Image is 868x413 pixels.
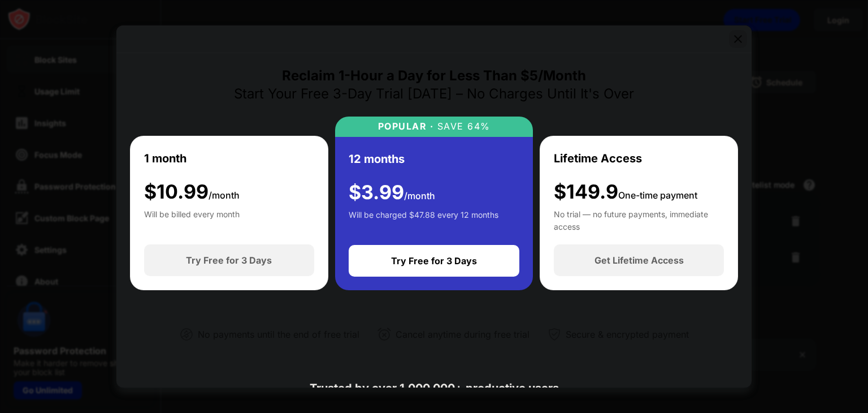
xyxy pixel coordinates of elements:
div: Will be billed every month [144,208,240,231]
div: Cancel anytime during free trial [396,326,530,343]
div: 12 months [349,150,405,167]
div: Reclaim 1-Hour a Day for Less Than $5/Month [282,67,586,85]
div: Try Free for 3 Days [186,255,272,266]
div: POPULAR · [378,121,434,132]
div: Secure & encrypted payment [566,326,689,343]
div: 1 month [144,150,186,167]
div: Try Free for 3 Days [391,255,477,266]
div: $ 10.99 [144,180,240,204]
div: No payments until the end of free trial [198,326,359,343]
img: secured-payment [548,328,561,341]
span: /month [209,190,240,201]
div: No trial — no future payments, immediate access [554,208,724,231]
span: One-time payment [618,190,697,201]
div: Will be charged $47.88 every 12 months [349,209,498,231]
img: cancel-anytime [377,328,391,341]
div: $ 3.99 [349,181,435,204]
div: Lifetime Access [554,150,642,167]
div: Get Lifetime Access [594,255,684,266]
img: not-paying [180,328,193,341]
div: SAVE 64% [433,121,491,132]
div: Start Your Free 3-Day Trial [DATE] – No Charges Until It's Over [234,85,634,103]
span: /month [404,190,435,201]
div: $149.9 [554,180,697,204]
